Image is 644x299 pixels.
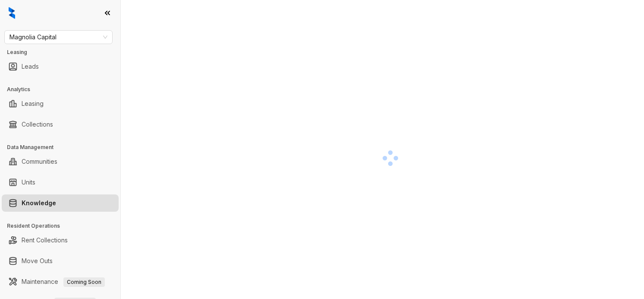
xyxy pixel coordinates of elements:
[2,194,119,212] li: Knowledge
[22,252,53,270] a: Move Outs
[22,58,39,75] a: Leads
[2,153,119,170] li: Communities
[22,174,35,191] a: Units
[9,31,107,44] span: Magnolia Capital
[9,7,15,19] img: logo
[22,194,56,212] a: Knowledge
[22,232,68,249] a: Rent Collections
[7,86,120,93] h3: Analytics
[22,116,53,133] a: Collections
[2,174,119,191] li: Units
[22,95,44,112] a: Leasing
[2,232,119,249] li: Rent Collections
[2,252,119,270] li: Move Outs
[2,95,119,112] li: Leasing
[7,48,120,56] h3: Leasing
[7,222,120,230] h3: Resident Operations
[63,277,105,287] span: Coming Soon
[22,153,57,170] a: Communities
[7,143,120,151] h3: Data Management
[2,273,119,290] li: Maintenance
[2,116,119,133] li: Collections
[2,58,119,75] li: Leads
